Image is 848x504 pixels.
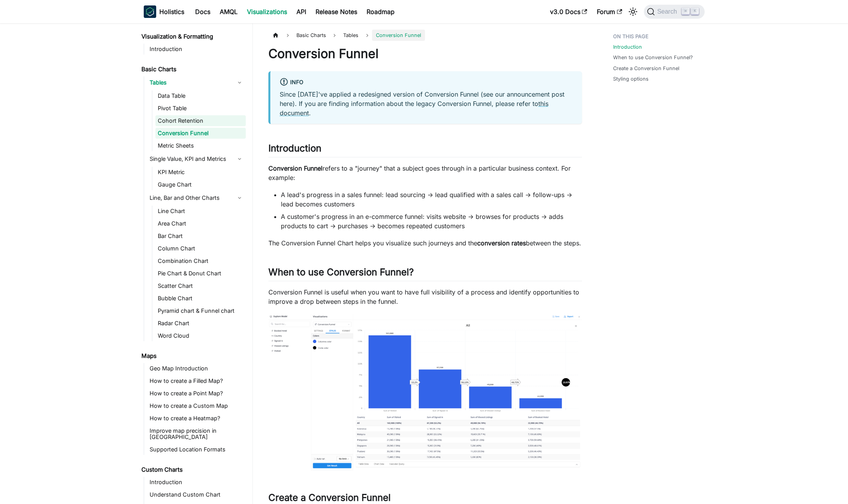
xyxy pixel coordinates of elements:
[147,363,246,374] a: Geo Map Introduction
[292,5,311,18] a: API
[155,268,246,279] a: Pie Chart & Donut Chart
[215,5,242,18] a: AMQL
[613,75,649,83] a: Styling options
[155,256,246,266] a: Combination Chart
[362,5,399,18] a: Roadmap
[242,5,292,18] a: Visualizations
[655,8,682,15] span: Search
[280,78,573,88] div: info
[372,30,425,41] span: Conversion Funnel
[281,212,582,231] li: A customer's progress in an e-commerce funnel: visits website → browses for products → adds produ...
[281,190,582,209] li: A lead's progress in a sales funnel: lead sourcing → lead qualified with a sales call → follow-up...
[293,30,330,41] span: Basic Charts
[268,164,582,182] p: refers to a "journey" that a subject goes through in a particular business context. For example:
[155,293,246,304] a: Bubble Chart
[280,100,548,117] a: this document
[155,305,246,316] a: Pyramid chart & Funnel chart
[268,266,582,281] h2: When to use Conversion Funnel?
[155,243,246,254] a: Column Chart
[691,8,699,15] kbd: K
[147,153,246,165] a: Single Value, KPI and Metrics
[147,400,246,411] a: How to create a Custom Map
[613,54,693,61] a: When to use Conversion Funnel?
[139,64,246,75] a: Basic Charts
[155,280,246,291] a: Scatter Chart
[155,103,246,114] a: Pivot Table
[682,8,689,15] kbd: ⌘
[155,318,246,329] a: Radar Chart
[155,128,246,139] a: Conversion Funnel
[268,143,582,157] h2: Introduction
[139,31,246,42] a: Visualization & Formatting
[268,30,283,41] a: Home page
[477,239,526,247] strong: conversion rates
[147,413,246,424] a: How to create a Heatmap?
[155,218,246,229] a: Area Chart
[155,179,246,190] a: Gauge Chart
[280,90,573,118] p: Since [DATE]'ve applied a redesigned version of Conversion Funnel (see our announcement post here...
[627,5,639,18] button: Switch between dark and light mode (currently light mode)
[147,44,246,55] a: Introduction
[147,76,246,89] a: Tables
[545,5,592,18] a: v3.0 Docs
[139,464,246,475] a: Custom Charts
[268,287,582,306] p: Conversion Funnel is useful when you want to have full visibility of a process and identify oppor...
[155,90,246,101] a: Data Table
[147,425,246,442] a: Improve map precision in [GEOGRAPHIC_DATA]
[155,330,246,341] a: Word Cloud
[159,7,184,16] b: Holistics
[147,375,246,386] a: How to create a Filled Map?
[190,5,215,18] a: Docs
[147,388,246,399] a: How to create a Point Map?
[147,192,246,204] a: Line, Bar and Other Charts
[155,115,246,126] a: Cohort Retention
[139,351,246,361] a: Maps
[155,206,246,217] a: Line Chart
[592,5,627,18] a: Forum
[136,23,253,504] nav: Docs sidebar
[155,231,246,241] a: Bar Chart
[268,30,582,41] nav: Breadcrumbs
[613,43,642,51] a: Introduction
[311,5,362,18] a: Release Notes
[147,477,246,488] a: Introduction
[155,167,246,178] a: KPI Metric
[147,444,246,455] a: Supported Location Formats
[268,164,323,172] strong: Conversion Funnel
[339,30,362,41] span: Tables
[155,140,246,151] a: Metric Sheets
[144,5,156,18] img: Holistics
[144,5,184,18] a: HolisticsHolistics
[644,5,704,19] button: Search (Command+K)
[147,489,246,500] a: Understand Custom Chart
[268,46,582,62] h1: Conversion Funnel
[613,65,679,72] a: Create a Conversion Funnel
[268,238,582,248] p: The Conversion Funnel Chart helps you visualize such journeys and the between the steps.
